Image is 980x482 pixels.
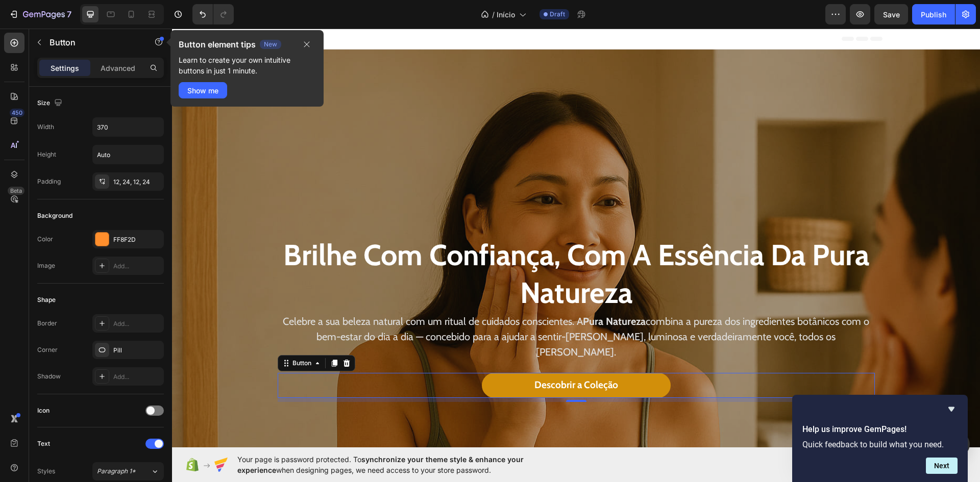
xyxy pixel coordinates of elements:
[113,372,161,382] div: Add...
[802,423,958,436] h2: Help us improve GemPages!
[550,10,565,19] span: Draft
[118,330,141,339] div: Button
[37,372,61,381] div: Shadow
[97,467,136,476] span: Paragraph 1*
[37,96,64,110] div: Size
[113,319,161,328] div: Add...
[37,261,55,270] div: Image
[50,36,136,48] p: Button
[362,350,446,362] span: Descobrir a Coleção
[883,10,900,19] span: Save
[37,235,53,244] div: Color
[37,150,56,159] div: Height
[497,9,515,20] span: Início
[37,406,50,415] div: Icon
[802,403,958,474] div: Help us improve GemPages!
[113,177,161,187] div: 12, 24, 12, 24
[113,235,161,244] div: FF8F2D
[37,295,56,305] div: Shape
[921,9,946,20] div: Publish
[37,439,50,448] div: Text
[113,346,161,355] div: Pill
[37,122,54,132] div: Width
[37,211,72,220] div: Background
[113,262,161,271] div: Add...
[945,403,958,415] button: Hide survey
[237,454,563,475] span: Your page is password protected. To when designing pages, we need access to your store password.
[10,109,24,117] div: 450
[926,458,958,474] button: Next question
[37,467,55,476] div: Styles
[37,177,61,186] div: Padding
[37,319,57,328] div: Border
[172,29,980,447] iframe: Design area
[93,145,163,164] input: Auto
[101,63,135,73] p: Advanced
[492,9,495,20] span: /
[411,287,474,299] strong: Pura Natureza
[912,4,955,24] button: Publish
[802,440,958,449] p: Quick feedback to build what you need.
[51,63,79,73] p: Settings
[67,8,71,20] p: 7
[92,462,164,480] button: Paragraph 1*
[237,455,524,474] span: synchronize your theme style & enhance your experience
[310,344,499,369] a: Descobrir a Coleção
[4,4,76,24] button: 7
[8,187,24,195] div: Beta
[874,4,908,24] button: Save
[93,118,163,136] input: Auto
[192,4,234,24] div: Undo/Redo
[37,345,58,354] div: Corner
